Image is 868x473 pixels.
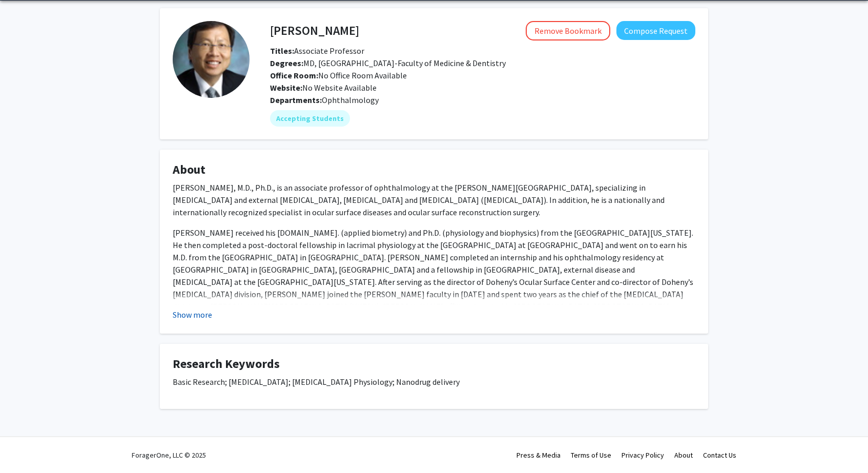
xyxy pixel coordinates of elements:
[173,357,695,372] h4: Research Keywords
[270,58,303,68] b: Degrees:
[516,450,561,460] a: Press & Media
[270,46,294,56] b: Titles:
[322,95,379,105] span: Ophthalmology
[173,227,695,325] p: [PERSON_NAME] received his [DOMAIN_NAME]. (applied biometry) and Ph.D. (physiology and biophysics...
[132,437,206,473] div: ForagerOne, LLC © 2025
[270,21,359,40] h4: [PERSON_NAME]
[173,162,695,177] h4: About
[173,376,695,388] p: Basic Research; [MEDICAL_DATA]; [MEDICAL_DATA] Physiology; Nanodrug delivery
[622,450,664,460] a: Privacy Policy
[270,70,318,80] b: Office Room:
[616,21,695,40] button: Compose Request to Samuel Yiu
[674,450,693,460] a: About
[270,83,302,93] b: Website:
[703,450,736,460] a: Contact Us
[270,46,364,56] span: Associate Professor
[571,450,611,460] a: Terms of Use
[173,181,695,218] p: [PERSON_NAME], M.D., Ph.D., is an associate professor of ophthalmology at the [PERSON_NAME][GEOGR...
[8,427,44,465] iframe: Chat
[173,21,250,98] img: Profile Picture
[270,70,407,80] span: No Office Room Available
[270,110,350,127] mat-chip: Accepting Students
[173,309,212,321] button: Show more
[270,95,322,105] b: Departments:
[526,21,610,40] button: Remove Bookmark
[270,83,377,93] span: No Website Available
[270,58,506,68] span: MD, [GEOGRAPHIC_DATA]-Faculty of Medicine & Dentistry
